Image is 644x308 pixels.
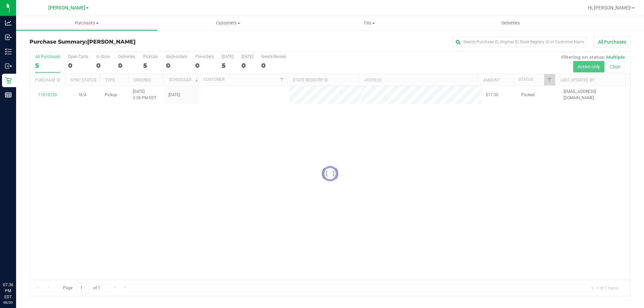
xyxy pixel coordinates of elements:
a: Purchases [16,16,157,30]
a: Tills [299,16,440,30]
input: Search Purchase ID, Original ID, State Registry ID or Customer Name... [453,37,587,47]
span: [PERSON_NAME] [87,39,136,45]
inline-svg: Outbound [5,63,12,69]
span: Deliveries [492,20,529,26]
button: All Purchases [594,36,631,48]
span: [PERSON_NAME] [48,5,85,11]
inline-svg: Retail [5,77,12,84]
span: Customers [158,20,298,26]
span: Tills [299,20,439,26]
span: Hi, [PERSON_NAME]! [588,5,631,10]
p: 08/20 [3,300,13,305]
inline-svg: Inbound [5,34,12,41]
h3: Purchase Summary: [30,39,230,45]
inline-svg: Reports [5,91,12,98]
inline-svg: Inventory [5,48,12,55]
p: 07:36 PM EDT [3,282,13,300]
iframe: Resource center [7,254,27,274]
a: Customers [157,16,299,30]
inline-svg: Analytics [5,19,12,26]
a: Deliveries [440,16,581,30]
span: Purchases [16,20,157,26]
